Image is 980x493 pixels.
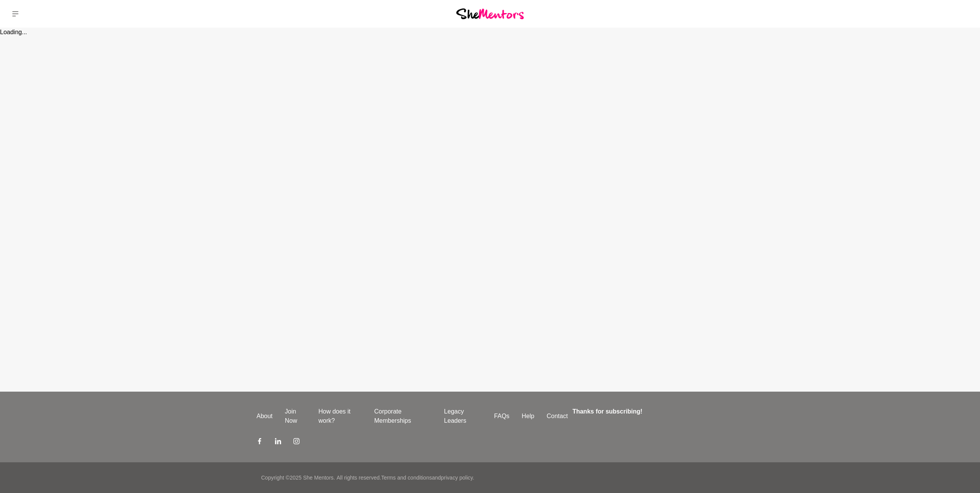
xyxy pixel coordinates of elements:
a: privacy policy [441,475,473,481]
a: About [250,412,279,421]
a: Natalie Kidcaff [952,5,971,23]
a: Legacy Leaders [438,407,488,425]
p: All rights reserved. and . [336,474,474,482]
a: FAQs [488,412,516,421]
a: Terms and conditions [381,475,432,481]
a: Join Now [279,407,312,425]
a: How does it work? [312,407,368,425]
h4: Thanks for subscribing! [573,407,719,416]
img: She Mentors Logo [456,8,524,19]
p: Copyright © 2025 She Mentors . [261,474,335,482]
a: Corporate Memberships [368,407,438,425]
a: Contact [541,412,574,421]
a: LinkedIn [275,438,281,447]
a: Instagram [293,438,300,447]
a: Facebook [257,438,263,447]
a: Help [516,412,541,421]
